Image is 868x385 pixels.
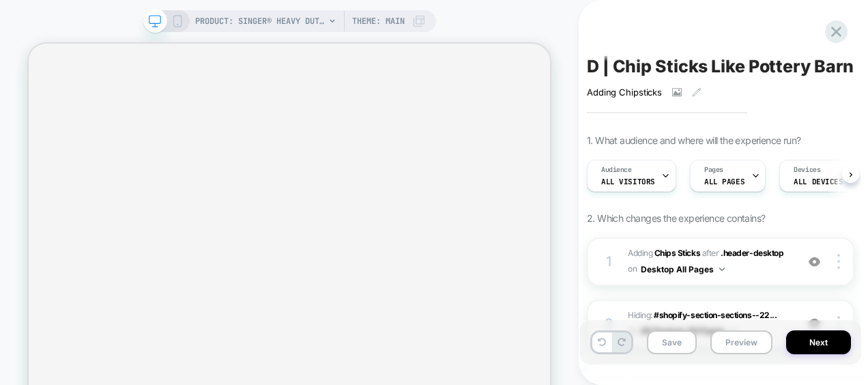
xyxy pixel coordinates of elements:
span: #shopify-section-sections--22... [654,310,777,320]
img: crossed eye [809,256,820,268]
span: .header-desktop [721,248,783,258]
span: Theme: MAIN [352,10,405,32]
span: Devices [794,165,820,175]
img: crossed eye [809,317,820,329]
span: Adding Chipsticks [587,87,662,98]
span: Pages [704,165,723,175]
span: Audience [601,165,632,175]
button: Preview [710,330,772,354]
span: Hiding : [628,308,790,340]
b: Chips Sticks [654,248,700,258]
span: PRODUCT: SINGER® Heavy Duty 4452 Rosewater Pink Sewing Machine [195,10,325,32]
span: 2. Which changes the experience contains? [587,212,765,224]
img: down arrow [719,268,725,271]
span: on [628,261,637,276]
span: ALL PAGES [704,177,744,186]
img: close [837,316,840,331]
button: Save [647,330,697,354]
span: Adding [628,248,700,258]
span: AFTER [702,248,719,258]
div: 2 [602,311,616,336]
button: Next [786,330,851,354]
span: D | Chip Sticks Like Pottery Barn [587,56,854,76]
img: close [837,254,840,269]
button: Desktop All Pages [641,261,725,278]
span: All Visitors [601,177,655,186]
span: ALL DEVICES [794,177,843,186]
div: 1 [602,249,616,274]
span: 1. What audience and where will the experience run? [587,134,800,146]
